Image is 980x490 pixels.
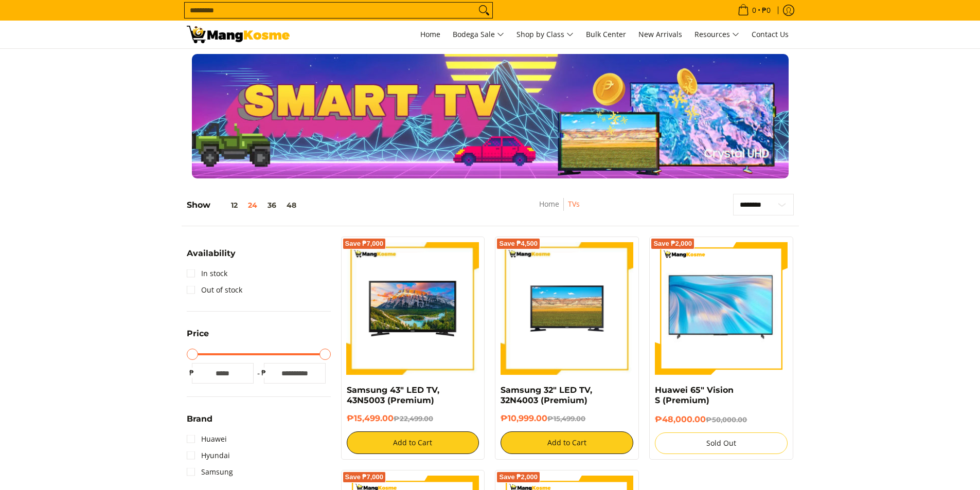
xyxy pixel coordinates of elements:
[187,330,209,346] summary: Open
[345,241,384,247] span: Save ₱7,000
[586,29,626,39] span: Bulk Center
[187,368,197,378] span: ₱
[499,241,538,247] span: Save ₱4,500
[638,29,682,39] span: New Arrivals
[187,282,242,298] a: Out of stock
[655,247,788,369] img: huawei-s-65-inch-4k-lcd-display-tv-full-view-mang-kosme
[760,7,772,14] span: ₱0
[281,201,301,209] button: 48
[751,7,758,14] span: 0
[448,21,509,48] a: Bodega Sale
[501,431,633,454] button: Add to Cart
[581,21,631,48] a: Bulk Center
[210,201,243,209] button: 12
[187,415,212,431] summary: Open
[262,201,281,209] button: 36
[499,474,538,480] span: Save ₱2,000
[539,199,559,209] a: Home
[347,385,439,405] a: Samsung 43" LED TV, 43N5003 (Premium)
[501,385,592,405] a: Samsung 32" LED TV, 32N4003 (Premium)
[689,21,744,48] a: Resources
[347,242,479,375] img: samsung-43-inch-led-tv-full-view- mang-kosme
[481,198,638,221] nav: Breadcrumbs
[187,447,230,464] a: Hyundai
[476,3,492,18] button: Search
[568,199,580,209] a: TVs
[655,385,734,405] a: Huawei 65" Vision S (Premium)
[243,201,262,209] button: 24
[694,28,739,41] span: Resources
[511,21,579,48] a: Shop by Class
[752,29,789,39] span: Contact Us
[547,414,585,423] del: ₱15,499.00
[420,29,440,39] span: Home
[655,414,788,425] h6: ₱48,000.00
[187,26,290,43] img: TVs - Premium Television Brands l Mang Kosme
[501,413,633,424] h6: ₱10,999.00
[735,5,774,16] span: •
[259,368,269,378] span: ₱
[187,431,227,447] a: Huawei
[633,21,687,48] a: New Arrivals
[706,415,747,424] del: ₱50,000.00
[415,21,446,48] a: Home
[187,249,236,258] span: Availability
[187,415,212,423] span: Brand
[347,431,479,454] button: Add to Cart
[453,28,504,41] span: Bodega Sale
[347,413,479,424] h6: ₱15,499.00
[345,474,384,480] span: Save ₱7,000
[746,21,794,48] a: Contact Us
[394,414,433,423] del: ₱22,499.00
[187,330,209,338] span: Price
[516,28,574,41] span: Shop by Class
[300,21,794,48] nav: Main Menu
[187,249,236,265] summary: Open
[655,432,788,454] button: Sold Out
[187,265,227,282] a: In stock
[187,200,301,210] h5: Show
[653,241,692,247] span: Save ₱2,000
[501,242,633,375] img: samsung-32-inch-led-tv-full-view-mang-kosme
[187,464,233,480] a: Samsung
